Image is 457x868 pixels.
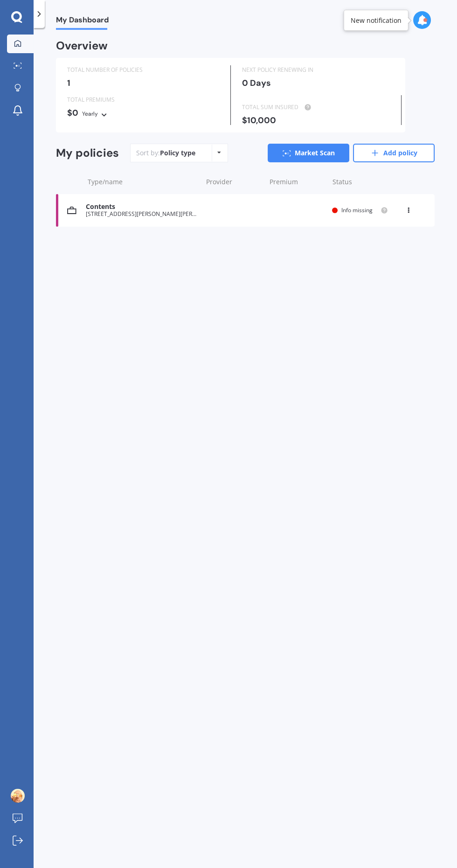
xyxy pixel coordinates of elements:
div: Yearly [82,109,98,118]
span: Info missing [341,206,373,214]
div: TOTAL SUM INSURED [242,103,394,112]
div: TOTAL PREMIUMS [67,95,219,104]
a: Add policy [353,144,435,162]
div: 0 Days [242,78,395,88]
div: New notification [351,16,402,25]
div: Overview [56,41,108,50]
div: NEXT POLICY RENEWING IN [242,65,395,75]
div: Sort by: [136,148,195,158]
div: TOTAL NUMBER OF POLICIES [67,65,219,75]
a: Market Scan [268,144,349,162]
div: Status [332,177,388,187]
img: Contents [67,206,76,215]
div: My policies [56,146,119,160]
div: $10,000 [242,116,394,125]
div: Policy type [160,148,195,158]
div: [STREET_ADDRESS][PERSON_NAME][PERSON_NAME] [86,211,198,217]
div: Provider [206,177,262,187]
div: 1 [67,78,219,88]
div: Premium [270,177,325,187]
div: Contents [86,203,198,211]
span: My Dashboard [56,15,109,28]
div: $0 [67,108,219,118]
div: Type/name [88,177,199,187]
